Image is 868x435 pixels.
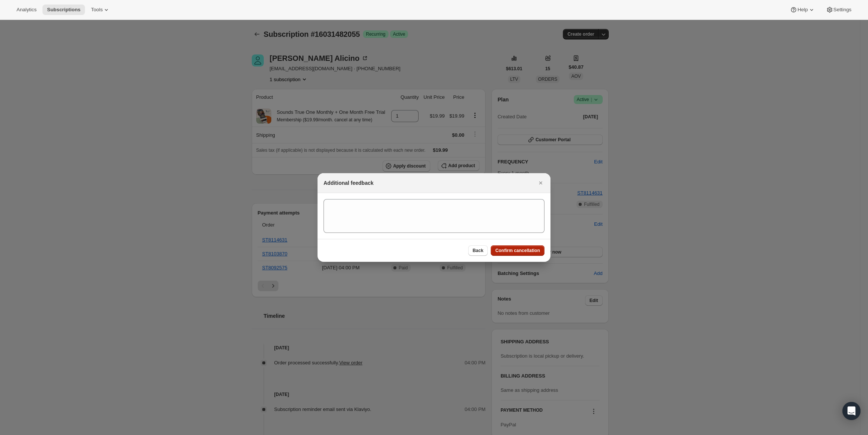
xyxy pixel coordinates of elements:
[91,7,103,13] span: Tools
[42,5,85,15] button: Subscriptions
[468,245,488,256] button: Back
[797,7,808,13] span: Help
[785,5,820,15] button: Help
[17,7,36,13] span: Analytics
[821,5,856,15] button: Settings
[473,248,484,254] span: Back
[833,7,851,13] span: Settings
[535,178,546,188] button: Close
[491,245,544,256] button: Confirm cancellation
[86,5,115,15] button: Tools
[842,402,860,420] div: Open Intercom Messenger
[12,5,41,15] button: Analytics
[324,179,374,187] h2: Additional feedback
[47,7,80,13] span: Subscriptions
[495,248,540,254] span: Confirm cancellation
